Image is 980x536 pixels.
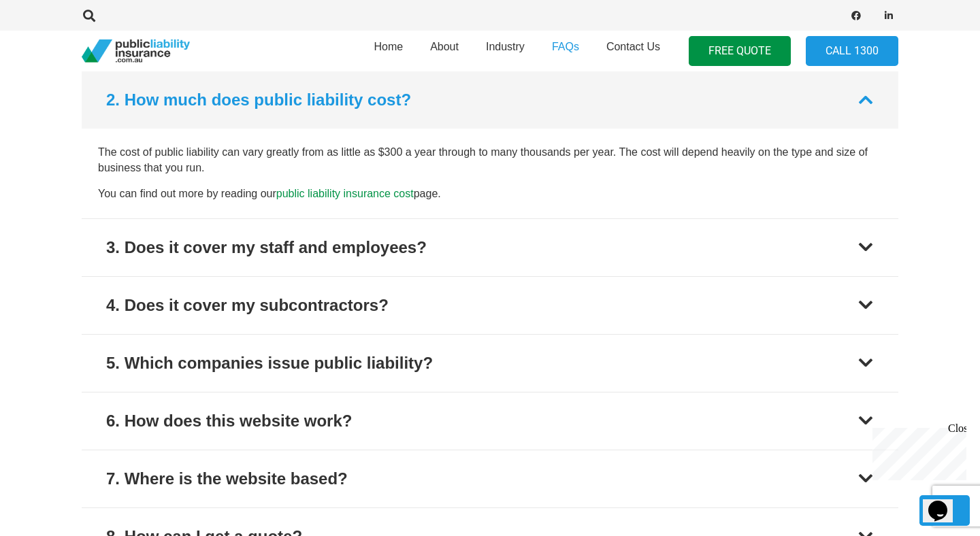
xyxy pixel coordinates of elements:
[689,36,791,67] a: FREE QUOTE
[82,71,898,129] button: 2. How much does public liability cost?
[82,219,898,276] button: 3. Does it cover my staff and employees?
[593,27,674,76] a: Contact Us
[867,422,966,480] iframe: chat widget
[82,450,898,507] button: 7. Where is the website based?
[538,27,593,76] a: FAQs
[430,41,459,52] span: About
[919,495,970,526] a: Back to top
[82,392,898,450] button: 6. How does this website work?
[276,188,414,199] a: public liability insurance cost
[374,41,403,52] span: Home
[879,6,898,25] a: LinkedIn
[98,145,882,175] p: The cost of public liability can vary greatly from as little as $300 a year through to many thous...
[5,5,94,99] div: Chat live with an agent now!Close
[606,41,660,52] span: Contact Us
[416,27,472,76] a: About
[82,277,898,334] button: 4. Does it cover my subcontractors?
[82,39,190,63] a: pli_logotransparent
[806,36,898,67] a: Call 1300
[552,41,579,52] span: FAQs
[106,293,389,318] div: 4. Does it cover my subcontractors?
[106,467,348,491] div: 7. Where is the website based?
[106,351,433,375] div: 5. Which companies issue public liability?
[486,41,525,52] span: Industry
[923,482,966,522] iframe: chat widget
[82,335,898,392] button: 5. Which companies issue public liability?
[106,235,427,260] div: 3. Does it cover my staff and employees?
[98,186,882,201] p: You can find out more by reading our page.
[472,27,538,76] a: Industry
[106,409,352,433] div: 6. How does this website work?
[76,10,103,22] a: Search
[847,6,866,25] a: Facebook
[106,88,411,112] div: 2. How much does public liability cost?
[360,27,416,76] a: Home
